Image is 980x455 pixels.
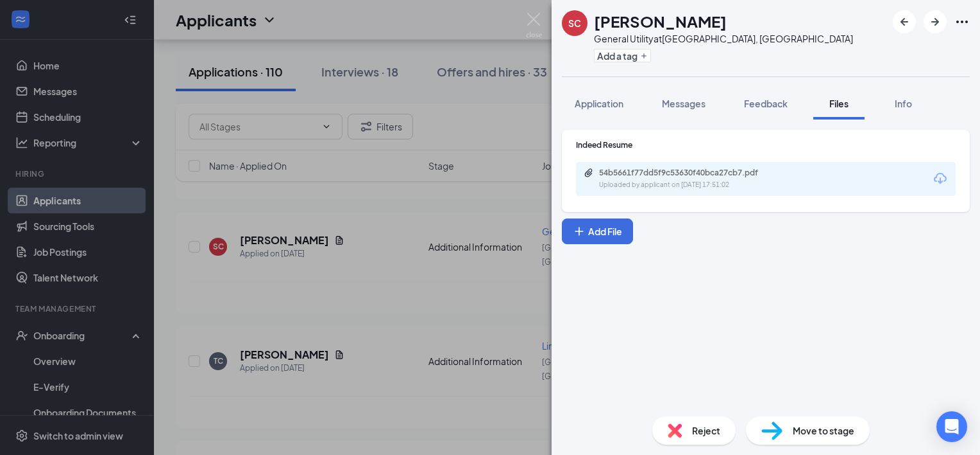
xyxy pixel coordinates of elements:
[584,168,791,190] a: Paperclip54b5661f77dd5f9c53630f40bca27cb7.pdfUploaded by applicant on [DATE] 17:51:02
[573,225,586,238] svg: Plus
[829,98,849,109] span: Files
[575,98,623,109] span: Application
[562,219,633,244] button: Add FilePlus
[793,424,854,438] span: Move to stage
[692,424,720,438] span: Reject
[744,98,788,109] span: Feedback
[599,168,779,178] div: 54b5661f77dd5f9c53630f40bca27cb7.pdf
[936,411,967,442] div: Open Intercom Messenger
[594,10,727,32] h1: [PERSON_NAME]
[568,17,581,30] div: SC
[640,52,648,60] svg: Plus
[584,168,594,178] svg: Paperclip
[897,14,912,30] svg: ArrowLeftNew
[927,14,943,30] svg: ArrowRight
[893,10,916,33] button: ArrowLeftNew
[924,10,947,33] button: ArrowRight
[594,32,853,45] div: General Utility at [GEOGRAPHIC_DATA], [GEOGRAPHIC_DATA]
[954,14,970,30] svg: Ellipses
[594,49,651,62] button: PlusAdd a tag
[662,98,705,109] span: Messages
[895,98,912,109] span: Info
[933,171,948,186] svg: Download
[599,180,791,190] div: Uploaded by applicant on [DATE] 17:51:02
[576,139,956,150] div: Indeed Resume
